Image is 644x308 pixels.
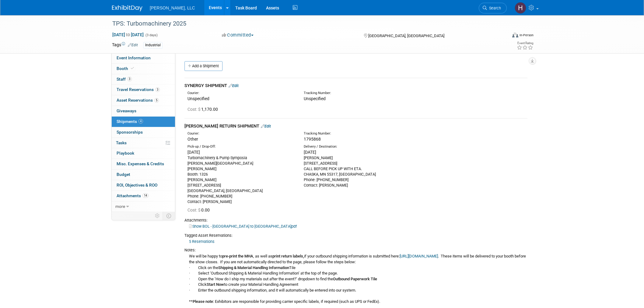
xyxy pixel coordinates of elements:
span: Sponsorships [117,130,143,135]
a: Show BOL - [GEOGRAPHIC_DATA] to [GEOGRAPHIC_DATA]pdf [189,224,297,229]
span: [GEOGRAPHIC_DATA], [GEOGRAPHIC_DATA] [368,33,444,38]
div: [DATE] [304,149,411,155]
span: Playbook [117,151,134,156]
div: TPS: Turbomachinery 2025 [110,18,498,29]
span: 4 [138,119,143,124]
a: Asset Reservations5 [112,95,175,106]
a: Edit [229,83,239,88]
a: 5 Reservations [189,239,215,244]
a: Budget [112,170,175,180]
div: Notes: [184,247,527,253]
a: Search [479,3,507,13]
span: Giveaways [117,108,136,113]
div: Event Format [471,32,534,41]
b: pre-print the MHA [222,254,253,258]
span: Cost: $ [187,208,201,212]
a: Tasks [112,138,175,148]
span: 5 [154,98,159,103]
span: 3 [155,87,160,92]
a: Event Information [112,53,175,63]
span: Event Information [117,55,151,60]
a: Playbook [112,148,175,159]
span: 3 [127,77,132,81]
div: Tracking Number: [304,91,440,96]
span: Staff [117,77,132,82]
a: Shipments4 [112,117,175,127]
div: [PERSON_NAME] [STREET_ADDRESS] CALL BEFORE PICK UP WITH ETA. CHASKA, MN 55317, [GEOGRAPHIC_DATA] ... [304,155,411,188]
img: ExhibitDay [112,5,142,11]
span: Tasks [116,140,127,145]
i: Booth reservation complete [131,67,134,70]
b: Please note [193,299,213,304]
img: Format-Inperson.png [512,33,518,37]
td: Tags [112,42,138,49]
span: Travel Reservations [117,87,160,92]
div: Unspecified [187,96,295,102]
a: more [112,201,175,212]
button: Committed [220,32,256,38]
a: Giveaways [112,106,175,116]
a: Edit [261,124,271,128]
div: SYNERGY SHIPMENT [184,82,527,89]
span: 0.00 [187,208,212,212]
span: 1795868 [304,137,321,142]
div: Delivery / Destination: [304,144,411,149]
div: [PERSON_NAME] RETURN SHIPMENT [184,123,527,129]
div: Pick-up / Drop-Off: [187,144,295,149]
span: Unspecified [304,96,326,101]
a: Misc. Expenses & Credits [112,159,175,169]
span: Asset Reservations [117,98,159,103]
b: Outbound Paperwork Tile [333,277,377,281]
div: In-Person [519,33,534,37]
span: Shipments [117,119,143,124]
td: Toggle Event Tabs [163,212,175,220]
div: Event Rating [517,42,533,45]
div: Tracking Number: [304,131,440,136]
div: Courier: [187,91,295,96]
span: [DATE] [DATE] [112,32,144,37]
div: Tagged Asset Reservations: [184,233,527,238]
div: Courier: [187,131,295,136]
a: Travel Reservations3 [112,85,175,95]
span: Search [487,6,501,10]
span: Misc. Expenses & Credits [117,161,164,166]
a: Sponsorships [112,127,175,138]
span: Cost: $ [187,107,201,112]
b: Start Now [207,282,224,287]
span: ROI, Objectives & ROO [117,183,157,187]
a: Staff3 [112,74,175,85]
div: Other [187,136,295,142]
a: [URL][DOMAIN_NAME] [400,254,438,258]
a: Booth [112,64,175,74]
span: more [115,204,125,209]
a: ROI, Objectives & ROO [112,180,175,191]
span: to [125,32,131,37]
b: print return labels, [272,254,304,258]
img: Hannah Mulholland [515,2,526,14]
span: 1,170.00 [187,107,220,112]
span: Booth [117,66,135,71]
div: Turbomachinery & Pump Symposia [PERSON_NAME][GEOGRAPHIC_DATA] [PERSON_NAME] Booth: 1326 [PERSON_N... [187,155,295,205]
span: Attachments [117,193,149,198]
a: Add a Shipment [184,61,222,71]
td: Personalize Event Tab Strip [152,212,163,220]
span: Budget [117,172,130,177]
div: Attachments: [184,218,527,223]
a: Edit [128,43,138,47]
a: Attachments14 [112,191,175,201]
span: (3 days) [145,33,158,37]
span: 14 [142,193,149,198]
span: [PERSON_NAME], LLC [150,5,195,10]
div: [DATE] [187,149,295,155]
b: Shipping & Material Handling Information [218,265,289,270]
div: Industrial [143,42,163,48]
